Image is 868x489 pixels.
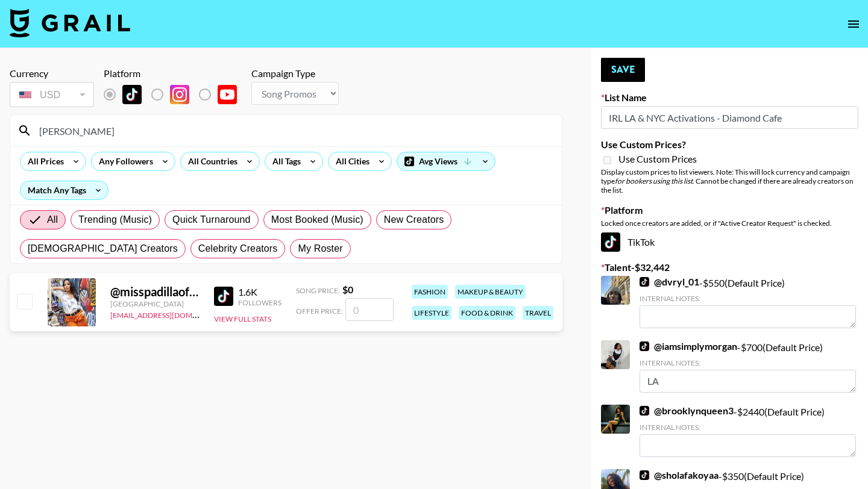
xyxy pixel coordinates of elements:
[601,261,858,273] label: Talent - $ 32,442
[841,12,866,36] button: open drawer
[47,213,58,227] span: All
[296,307,343,316] span: Offer Price:
[640,406,649,416] img: TikTok
[10,79,94,110] div: Remove selected talent to change your currency
[122,85,142,104] img: TikTok
[218,85,237,104] img: YouTube
[640,405,734,417] a: @brooklynqueen3
[601,92,858,104] label: List Name
[601,167,858,195] div: Display custom prices to list viewers. Note: This will lock currency and campaign type . Cannot b...
[170,85,189,104] img: Instagram
[455,285,526,299] div: makeup & beauty
[397,152,495,170] div: Avg Views
[20,181,108,199] div: Match Any Tags
[601,58,645,82] button: Save
[640,423,856,432] div: Internal Notes:
[110,308,231,320] a: [EMAIL_ADDRESS][DOMAIN_NAME]
[110,299,200,308] div: [GEOGRAPHIC_DATA]
[601,139,858,151] label: Use Custom Prices?
[28,241,178,256] span: [DEMOGRAPHIC_DATA] Creators
[238,298,281,307] div: Followers
[601,204,858,216] label: Platform
[20,152,66,170] div: All Prices
[640,276,856,328] div: - $ 550 (Default Price)
[618,153,697,165] span: Use Custom Prices
[12,84,92,105] div: USD
[181,152,240,170] div: All Countries
[384,213,444,227] span: New Creators
[172,213,251,227] span: Quick Turnaround
[104,82,247,107] div: Remove selected talent to change platforms
[640,358,856,367] div: Internal Notes:
[640,294,856,303] div: Internal Notes:
[342,284,353,295] strong: $ 0
[640,340,737,352] a: @iamsimplymorgan
[640,277,649,287] img: TikTok
[265,152,303,170] div: All Tags
[640,341,649,351] img: TikTok
[345,298,394,321] input: 0
[110,284,200,299] div: @ misspadillaofficial
[640,276,699,288] a: @dvryl_01
[615,176,693,185] em: for bookers using this list
[198,241,278,256] span: Celebrity Creators
[640,370,856,393] textarea: LA
[271,213,363,227] span: Most Booked (Music)
[298,241,342,256] span: My Roster
[412,306,451,320] div: lifestyle
[640,469,719,481] a: @sholafakoyaa
[296,286,340,295] span: Song Price:
[78,213,152,227] span: Trending (Music)
[10,67,94,79] div: Currency
[459,306,515,320] div: food & drink
[640,405,856,457] div: - $ 2440 (Default Price)
[601,232,858,252] div: TikTok
[238,286,281,298] div: 1.6K
[640,470,649,480] img: TikTok
[92,152,156,170] div: Any Followers
[412,285,448,299] div: fashion
[601,219,858,228] div: Locked once creators are added, or if "Active Creator Request" is checked.
[329,152,372,170] div: All Cities
[214,314,271,323] button: View Full Stats
[104,67,247,79] div: Platform
[523,306,553,320] div: travel
[640,340,856,393] div: - $ 700 (Default Price)
[251,67,339,79] div: Campaign Type
[214,287,233,306] img: TikTok
[601,232,620,252] img: TikTok
[32,121,555,140] input: Search by User Name
[10,8,130,37] img: Grail Talent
